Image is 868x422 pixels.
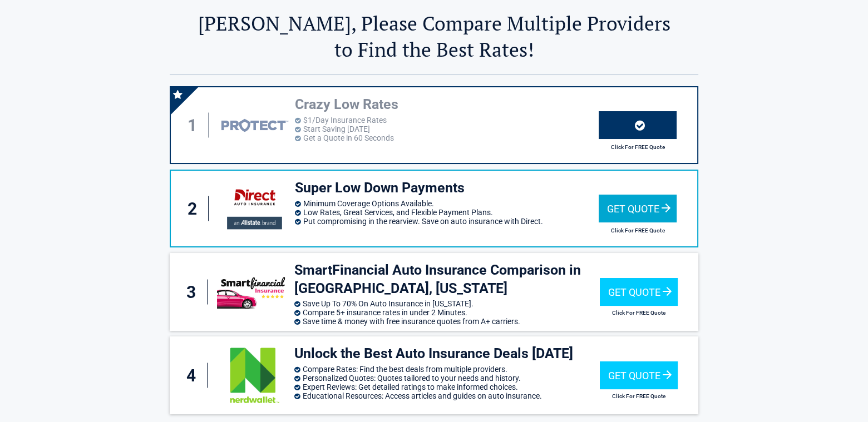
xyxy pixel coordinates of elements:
h2: Click For FREE Quote [599,227,677,234]
img: smartfinancial's logo [217,275,289,309]
h3: Crazy Low Rates [295,96,599,114]
div: 4 [181,363,208,388]
div: 1 [182,113,209,138]
li: Get a Quote in 60 Seconds [295,133,599,142]
li: Expert Reviews: Get detailed ratings to make informed choices. [294,383,599,391]
li: Low Rates, Great Services, and Flexible Payment Plans. [295,208,599,217]
li: Compare 5+ insurance rates in under 2 Minutes. [294,308,599,317]
li: Put compromising in the rearview. Save on auto insurance with Direct. [295,217,599,226]
h3: Super Low Down Payments [295,179,599,197]
h2: Click For FREE Quote [600,393,678,399]
h2: [PERSON_NAME], Please Compare Multiple Providers to Find the Best Rates! [170,10,698,62]
li: Save time & money with free insurance quotes from A+ carriers. [294,317,599,326]
h2: Click For FREE Quote [600,310,678,316]
li: Save Up To 70% On Auto Insurance in [US_STATE]. [294,299,599,308]
img: nerdwallet's logo [217,346,289,404]
li: Compare Rates: Find the best deals from multiple providers. [294,365,599,374]
h3: Unlock the Best Auto Insurance Deals [DATE] [294,345,599,363]
div: 2 [182,196,209,221]
li: Educational Resources: Access articles and guides on auto insurance. [294,391,599,400]
li: $1/Day Insurance Rates [295,116,599,125]
h3: SmartFinancial Auto Insurance Comparison in [GEOGRAPHIC_DATA], [US_STATE] [294,261,599,297]
h2: Click For FREE Quote [599,144,677,150]
li: Start Saving [DATE] [295,125,599,133]
img: protect's logo [218,108,289,142]
div: Get Quote [600,278,678,306]
div: 3 [181,280,208,305]
div: Get Quote [600,361,678,389]
img: directauto's logo [218,181,289,236]
li: Minimum Coverage Options Available. [295,199,599,208]
div: Get Quote [599,195,677,222]
li: Personalized Quotes: Quotes tailored to your needs and history. [294,374,599,383]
